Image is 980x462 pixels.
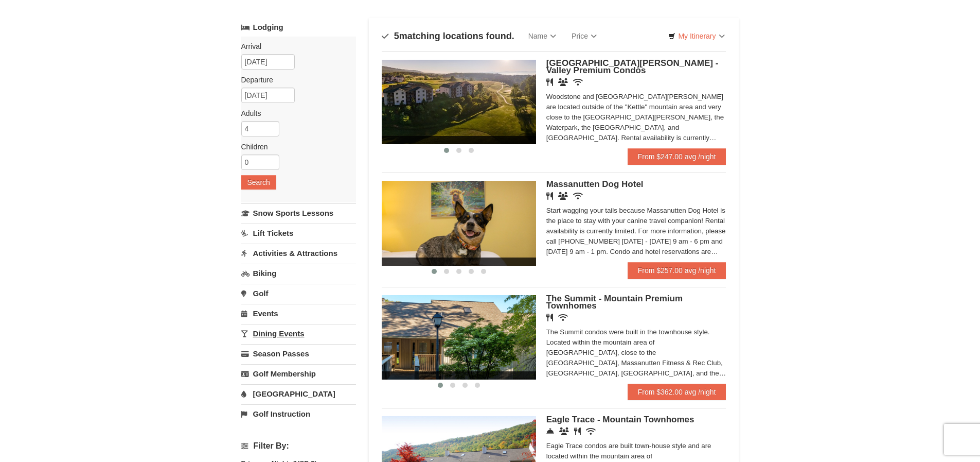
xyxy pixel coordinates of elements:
[546,206,726,257] div: Start wagging your tails because Massanutten Dog Hotel is the place to stay with your canine trav...
[546,78,553,86] i: Restaurant
[662,28,731,44] a: My Itinerary
[241,142,348,152] label: Children
[546,192,553,200] i: Restaurant
[521,26,564,46] a: Name
[546,327,726,379] div: The Summit condos were built in the townhouse style. Located within the mountain area of [GEOGRAP...
[241,224,356,243] a: Lift Tickets
[546,294,683,311] span: The Summit - Mountain Premium Townhomes
[628,262,726,279] a: From $257.00 avg /night
[546,58,719,75] span: [GEOGRAPHIC_DATA][PERSON_NAME] - Valley Premium Condos
[628,384,726,400] a: From $362.00 avg /night
[241,304,356,323] a: Events
[241,175,276,190] button: Search
[574,427,581,435] i: Restaurant
[241,324,356,343] a: Dining Events
[241,244,356,263] a: Activities & Attractions
[546,179,644,189] span: Massanutten Dog Hotel
[573,78,583,86] i: Wireless Internet (free)
[241,364,356,383] a: Golf Membership
[241,404,356,423] a: Golf Instruction
[586,427,596,435] i: Wireless Internet (free)
[628,148,726,165] a: From $247.00 avg /night
[546,314,553,321] i: Restaurant
[558,314,568,321] i: Wireless Internet (free)
[546,92,726,143] div: Woodstone and [GEOGRAPHIC_DATA][PERSON_NAME] are located outside of the "Kettle" mountain area an...
[546,415,694,424] span: Eagle Trace - Mountain Townhomes
[558,78,568,86] i: Banquet Facilities
[241,384,356,403] a: [GEOGRAPHIC_DATA]
[241,264,356,283] a: Biking
[241,18,356,37] a: Lodging
[546,427,554,435] i: Concierge Desk
[241,441,356,451] h4: Filter By:
[241,284,356,303] a: Golf
[241,108,348,118] label: Adults
[382,31,514,41] h4: matching locations found.
[394,31,399,41] span: 5
[241,203,356,223] a: Snow Sports Lessons
[559,427,569,435] i: Conference Facilities
[241,75,348,85] label: Departure
[558,192,568,200] i: Banquet Facilities
[573,192,583,200] i: Wireless Internet (free)
[241,344,356,363] a: Season Passes
[564,26,604,46] a: Price
[241,41,348,52] label: Arrival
